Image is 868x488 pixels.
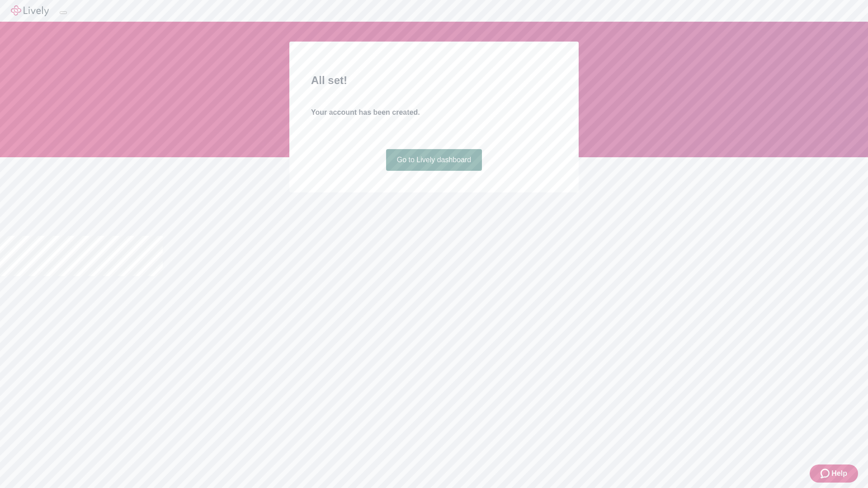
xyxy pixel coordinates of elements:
[821,468,831,479] svg: Zendesk support icon
[810,465,858,483] button: Zendesk support iconHelp
[311,72,557,89] h2: All set!
[60,11,67,14] button: Log out
[386,149,482,171] a: Go to Lively dashboard
[311,107,557,118] h4: Your account has been created.
[11,5,49,16] img: Lively
[831,468,847,479] span: Help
